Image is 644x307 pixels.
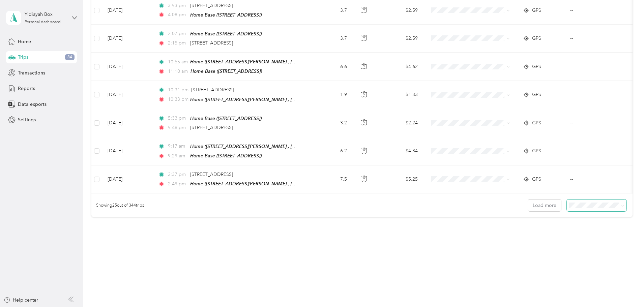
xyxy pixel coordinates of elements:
[18,85,35,92] span: Reports
[190,97,389,102] span: Home ([STREET_ADDRESS][PERSON_NAME] , [GEOGRAPHIC_DATA], [GEOGRAPHIC_DATA])
[18,101,47,108] span: Data exports
[190,40,233,46] span: [STREET_ADDRESS]
[102,53,153,81] td: [DATE]
[376,53,423,81] td: $4.62
[532,35,541,42] span: GPS
[18,69,45,76] span: Transactions
[308,25,352,53] td: 3.7
[102,25,153,53] td: [DATE]
[65,54,75,60] span: 84
[168,152,187,160] span: 9:29 am
[532,91,541,98] span: GPS
[376,109,423,137] td: $2.24
[606,269,644,307] iframe: Everlance-gr Chat Button Frame
[190,59,389,65] span: Home ([STREET_ADDRESS][PERSON_NAME] , [GEOGRAPHIC_DATA], [GEOGRAPHIC_DATA])
[190,116,262,121] span: Home Base ([STREET_ADDRESS])
[308,81,352,109] td: 1.9
[376,25,423,53] td: $2.59
[376,137,423,165] td: $4.34
[18,116,36,123] span: Settings
[190,12,262,18] span: Home Base ([STREET_ADDRESS])
[532,7,541,14] span: GPS
[168,124,187,131] span: 5:48 pm
[168,115,187,122] span: 5:33 pm
[190,31,262,36] span: Home Base ([STREET_ADDRESS])
[168,68,188,75] span: 11:10 am
[168,30,187,37] span: 2:07 pm
[376,165,423,193] td: $5.25
[168,180,187,188] span: 2:49 pm
[191,68,262,74] span: Home Base ([STREET_ADDRESS])
[102,165,153,193] td: [DATE]
[308,137,352,165] td: 6.2
[565,137,626,165] td: --
[190,153,262,158] span: Home Base ([STREET_ADDRESS])
[565,53,626,81] td: --
[308,109,352,137] td: 3.2
[190,125,233,130] span: [STREET_ADDRESS]
[91,203,144,209] span: Showing 25 out of 344 trips
[532,119,541,127] span: GPS
[565,109,626,137] td: --
[308,165,352,193] td: 7.5
[532,176,541,183] span: GPS
[102,81,153,109] td: [DATE]
[168,86,188,94] span: 10:31 pm
[102,109,153,137] td: [DATE]
[565,81,626,109] td: --
[168,11,187,19] span: 4:08 pm
[18,54,28,61] span: Trips
[528,199,561,211] button: Load more
[190,144,389,149] span: Home ([STREET_ADDRESS][PERSON_NAME] , [GEOGRAPHIC_DATA], [GEOGRAPHIC_DATA])
[532,63,541,70] span: GPS
[168,2,187,9] span: 3:53 pm
[102,137,153,165] td: [DATE]
[565,165,626,193] td: --
[190,172,233,177] span: [STREET_ADDRESS]
[168,58,187,66] span: 10:55 am
[18,38,31,45] span: Home
[308,53,352,81] td: 6.6
[168,96,187,103] span: 10:33 pm
[532,147,541,155] span: GPS
[190,3,233,8] span: [STREET_ADDRESS]
[190,181,389,187] span: Home ([STREET_ADDRESS][PERSON_NAME] , [GEOGRAPHIC_DATA], [GEOGRAPHIC_DATA])
[4,297,38,304] button: Help center
[168,171,187,178] span: 2:37 pm
[191,87,234,93] span: [STREET_ADDRESS]
[25,11,67,18] div: Yidiayah Box
[168,143,187,150] span: 9:17 am
[168,39,187,47] span: 2:15 pm
[565,25,626,53] td: --
[376,81,423,109] td: $1.33
[25,20,61,24] div: Personal dashboard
